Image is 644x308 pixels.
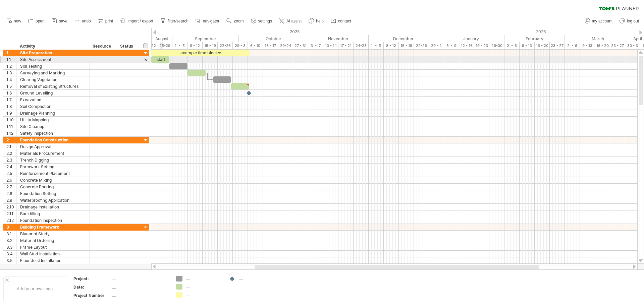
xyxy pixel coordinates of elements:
div: Safety Inspection [20,130,86,136]
div: Utility Mapping [20,117,86,123]
div: .... [239,276,275,282]
div: Date: [73,284,110,290]
div: example time blocks: [151,50,250,56]
a: undo [73,17,93,25]
a: settings [249,17,274,25]
div: Ground Levelling [20,90,86,96]
div: 30 - 3 [625,42,640,49]
div: 2.4 [6,164,16,170]
div: January 2026 [438,35,504,42]
div: 23 - 27 [550,42,565,49]
div: .... [112,276,168,282]
span: import / export [127,19,153,23]
div: 3.4 [6,251,16,257]
div: 1.5 [6,83,16,89]
div: 2.7 [6,184,16,190]
div: Reinforcement Placement [20,170,86,177]
div: March 2026 [565,35,631,42]
div: Removal of Existing Structures [20,83,86,89]
div: 24-28 [354,42,369,49]
div: 9 - 13 [520,42,535,49]
div: Status [120,43,135,50]
div: 3 [6,224,16,230]
a: log out [618,17,641,25]
div: 2.8 [6,190,16,197]
div: 1.6 [6,90,16,96]
div: Excavation [20,97,86,103]
div: November 2025 [308,35,369,42]
div: 23 - 27 [610,42,625,49]
span: open [36,19,45,23]
div: start [151,56,169,63]
span: filter/search [168,19,189,23]
a: zoom [225,17,246,25]
div: Foundation Inspection [20,217,86,224]
div: 2.5 [6,170,16,177]
div: 1.4 [6,76,16,83]
div: Building Framework [20,224,86,230]
div: 1.7 [6,97,16,103]
div: 19 - 23 [474,42,489,49]
a: contact [329,17,353,25]
div: 9 - 13 [580,42,595,49]
div: Floor Joist Installation [20,257,86,264]
div: 3 - 7 [308,42,323,49]
div: 13 - 17 [263,42,278,49]
div: 3.2 [6,237,16,244]
div: Project Number [73,293,110,298]
div: Formwork Setting [20,164,86,170]
span: contact [338,19,351,23]
div: Blueprint Study [20,231,86,237]
div: 2.12 [6,217,16,224]
div: 29 - 2 [429,42,444,49]
div: 6 - 10 [248,42,263,49]
div: 2.1 [6,143,16,150]
div: 16 - 20 [535,42,550,49]
div: 22-26 [414,42,429,49]
div: 25-29 [157,42,172,49]
div: 2 - 6 [565,42,580,49]
div: .... [186,276,222,282]
span: my account [592,19,612,23]
div: 15 - 19 [399,42,414,49]
div: .... [186,292,222,298]
span: log out [627,19,639,23]
div: 16 - 20 [595,42,610,49]
div: 20-24 [278,42,293,49]
div: Site Preparation [20,50,86,56]
div: 1.1 [6,56,16,63]
span: new [14,19,21,23]
a: AI assist [277,17,304,25]
div: Frame Layout [20,244,86,250]
div: Foundation Construction [20,137,86,143]
a: new [5,17,23,25]
div: Activity [20,43,86,50]
div: Drainage Planning [20,110,86,116]
div: 5 - 9 [444,42,459,49]
div: Drainage Installation [20,204,86,210]
div: Add your own logo [3,276,66,301]
div: 1.2 [6,63,16,69]
a: my account [583,17,614,25]
a: help [307,17,326,25]
div: 2 - 6 [504,42,520,49]
a: navigator [194,17,221,25]
div: December 2025 [369,35,438,42]
span: AI assist [286,19,302,23]
div: 26-30 [489,42,504,49]
div: Site Cleanup [20,123,86,130]
div: 1.12 [6,130,16,136]
div: Design Approval [20,143,86,150]
div: 1.3 [6,70,16,76]
div: Soil Compaction [20,103,86,110]
div: 8 - 12 [384,42,399,49]
div: Soil Testing [20,63,86,69]
div: 27 - 31 [293,42,308,49]
div: 2.2 [6,150,16,157]
div: Backfilling [20,210,86,217]
a: filter/search [159,17,191,25]
div: 10 - 14 [323,42,338,49]
div: 2.9 [6,197,16,203]
div: September 2025 [172,35,239,42]
div: 2.3 [6,157,16,163]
